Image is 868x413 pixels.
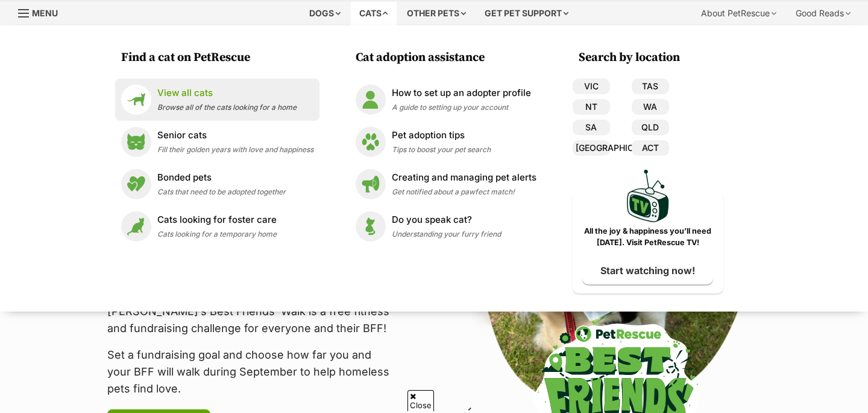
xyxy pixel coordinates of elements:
span: Cats looking for a temporary home [157,229,277,239]
div: Cats [351,1,397,25]
div: About PetRescue [693,1,785,25]
div: Get pet support [476,1,577,25]
span: Cats that need to be adopted together [157,187,286,196]
span: Understanding your furry friend [392,229,501,239]
div: Other pets [398,1,474,25]
h3: Search by location [579,50,723,66]
img: View all cats [121,85,151,115]
span: Menu [32,8,58,18]
img: Creating and managing pet alerts [356,169,386,199]
a: How to set up an adopter profile How to set up an adopter profile A guide to setting up your account [356,85,536,115]
a: VIC [573,78,610,94]
span: Close [407,390,434,411]
img: Senior cats [121,127,151,157]
span: Browse all of the cats looking for a home [157,103,297,112]
img: PetRescue TV logo [627,170,669,222]
a: [GEOGRAPHIC_DATA] [573,140,610,156]
a: SA [573,120,610,135]
a: Creating and managing pet alerts Creating and managing pet alerts Get notified about a pawfect ma... [356,169,536,199]
a: Pet adoption tips Pet adoption tips Tips to boost your pet search [356,127,536,157]
p: Bonded pets [157,171,286,185]
span: A guide to setting up your account [392,103,508,112]
img: Pet adoption tips [356,127,386,157]
img: Do you speak cat? [356,211,386,242]
a: View all cats View all cats Browse all of the cats looking for a home [121,85,313,115]
p: Set a fundraising goal and choose how far you and your BFF will walk during September to help hom... [107,347,397,397]
p: View all cats [157,86,297,100]
p: Pet adoption tips [392,129,491,142]
p: [PERSON_NAME]’s Best Friends' Walk is a free fitness and fundraising challenge for everyone and t... [107,303,397,337]
span: Tips to boost your pet search [392,145,491,154]
p: Cats looking for foster care [157,213,277,227]
img: How to set up an adopter profile [356,85,386,115]
a: ACT [632,140,669,156]
p: Senior cats [157,129,313,142]
h3: Find a cat on PetRescue [121,50,319,66]
span: Get notified about a pawfect match! [392,187,515,196]
h3: Cat adoption assistance [356,50,542,66]
img: Bonded pets [121,169,151,199]
a: NT [573,99,610,115]
p: All the joy & happiness you’ll need [DATE]. Visit PetRescue TV! [582,226,714,249]
a: Do you speak cat? Do you speak cat? Understanding your furry friend [356,211,536,242]
p: How to set up an adopter profile [392,86,531,100]
a: Cats looking for foster care Cats looking for foster care Cats looking for a temporary home [121,211,313,242]
a: TAS [632,78,669,94]
div: Good Reads [787,1,859,25]
a: Bonded pets Bonded pets Cats that need to be adopted together [121,169,313,199]
div: Dogs [301,1,349,25]
a: Senior cats Senior cats Fill their golden years with love and happiness [121,127,313,157]
a: Start watching now! [582,257,713,284]
p: Creating and managing pet alerts [392,171,536,185]
a: Menu [18,1,66,23]
a: QLD [632,120,669,135]
p: Do you speak cat? [392,213,501,227]
img: Cats looking for foster care [121,211,151,242]
span: Fill their golden years with love and happiness [157,145,313,154]
a: WA [632,99,669,115]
